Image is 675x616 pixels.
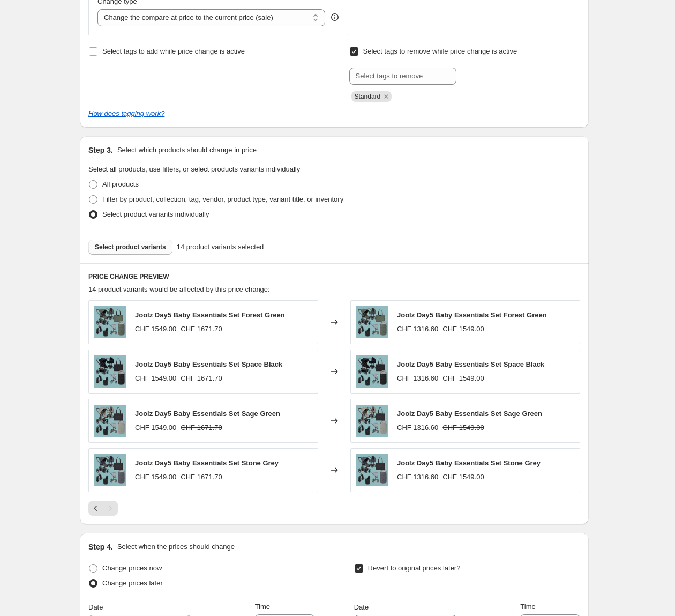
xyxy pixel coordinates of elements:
[135,311,285,319] span: Joolz Day5 Baby Essentials Set Forest Green
[397,360,544,368] span: Joolz Day5 Baby Essentials Set Space Black
[397,422,438,433] div: CHF 1316.60
[363,47,517,55] span: Select tags to remove while price change is active
[88,240,172,255] button: Select product variants
[397,373,438,384] div: CHF 1316.60
[520,603,535,611] span: Time
[356,355,388,388] img: black_80x.png
[135,360,282,368] span: Joolz Day5 Baby Essentials Set Space Black
[94,405,126,437] img: Day5BundleSageTascheblack_80x.png
[88,541,113,552] h2: Step 4.
[95,243,166,251] span: Select product variants
[354,603,369,611] span: Date
[368,564,461,572] span: Revert to original prices later?
[397,472,438,483] div: CHF 1316.60
[94,454,126,486] img: Day5BundleStoneTascheblack_80x.png
[94,306,126,338] img: forest_80x.png
[88,272,580,281] h6: PRICE CHANGE PREVIEW
[88,501,103,516] button: Previous
[181,472,222,483] strike: CHF 1671.70
[381,92,391,101] button: Remove Standard
[94,355,126,388] img: black_80x.png
[356,405,388,437] img: Day5BundleSageTascheblack_80x.png
[177,242,264,253] span: 14 product variants selected
[102,180,139,188] span: All products
[397,459,541,467] span: Joolz Day5 Baby Essentials Set Stone Grey
[102,579,163,587] span: Change prices later
[135,373,176,384] div: CHF 1549.00
[88,165,300,173] span: Select all products, use filters, or select products variants individually
[181,324,222,335] strike: CHF 1671.70
[88,501,118,516] nav: Pagination
[397,410,542,418] span: Joolz Day5 Baby Essentials Set Sage Green
[117,145,257,155] p: Select which products should change in price
[88,109,164,117] a: How does tagging work?
[135,459,279,467] span: Joolz Day5 Baby Essentials Set Stone Grey
[397,324,438,335] div: CHF 1316.60
[397,311,547,319] span: Joolz Day5 Baby Essentials Set Forest Green
[102,564,162,572] span: Change prices now
[117,541,235,552] p: Select when the prices should change
[135,472,176,483] div: CHF 1549.00
[349,68,456,85] input: Select tags to remove
[255,603,270,611] span: Time
[88,603,103,611] span: Date
[88,145,113,155] h2: Step 3.
[442,373,484,384] strike: CHF 1549.00
[356,454,388,486] img: Day5BundleStoneTascheblack_80x.png
[102,195,343,203] span: Filter by product, collection, tag, vendor, product type, variant title, or inventory
[442,472,484,483] strike: CHF 1549.00
[102,47,245,55] span: Select tags to add while price change is active
[135,422,176,433] div: CHF 1549.00
[88,285,270,293] span: 14 product variants would be affected by this price change:
[442,422,484,433] strike: CHF 1549.00
[181,422,222,433] strike: CHF 1671.70
[355,93,381,100] span: Standard
[442,324,484,335] strike: CHF 1549.00
[135,324,176,335] div: CHF 1549.00
[329,12,340,23] div: help
[102,210,209,218] span: Select product variants individually
[135,410,280,418] span: Joolz Day5 Baby Essentials Set Sage Green
[181,373,222,384] strike: CHF 1671.70
[356,306,388,338] img: forest_80x.png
